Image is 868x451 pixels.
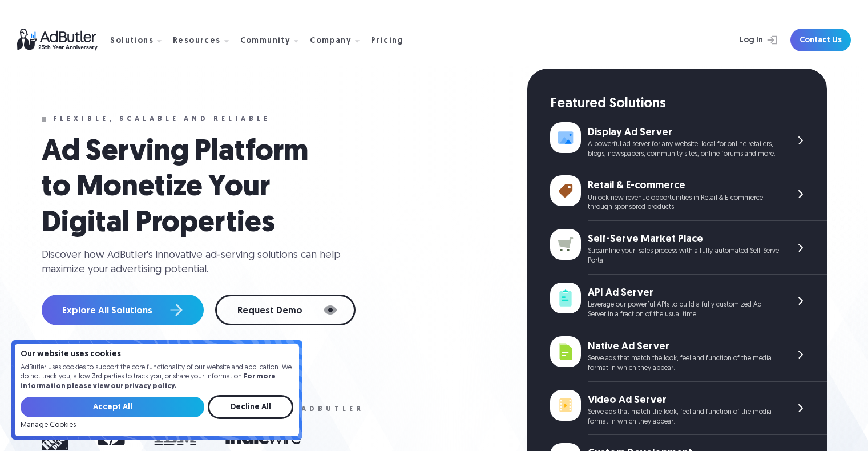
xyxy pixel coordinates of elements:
div: Serve ads that match the look, feel and function of the media format in which they appear. [588,354,779,373]
div: Serve ads that match the look, feel and function of the media format in which they appear. [588,408,779,427]
div: Unlock new revenue opportunities in Retail & E-commerce through sponsored products. [588,194,779,213]
a: Log In [709,29,784,51]
div: Flexible, scalable and reliable [53,115,271,123]
a: Request Demo [215,295,356,325]
a: API Ad Server Leverage our powerful APIs to build a fully customized Ad Server in a fraction of t... [550,275,827,328]
input: Accept All [21,397,204,417]
div: Featured Solutions [550,95,827,114]
div: A powerful ad server for any website. Ideal for online retailers, blogs, newspapers, community si... [588,140,779,159]
div: Resources [173,37,221,45]
h4: Our website uses cookies [21,351,293,359]
a: Self-Serve Market Place Streamline your sales process with a fully-automated Self-Serve Portal [550,221,827,275]
a: Display Ad Server A powerful ad server for any website. Ideal for online retailers, blogs, newspa... [550,114,827,168]
div: Display Ad Server [588,126,779,140]
div: Pricing [371,37,404,45]
div: Solutions [110,37,154,45]
a: Manage Cookies [21,421,76,429]
div: Company [310,37,352,45]
input: Decline All [208,395,293,419]
div: Community [240,37,291,45]
a: Video Ad Server Serve ads that match the look, feel and function of the media format in which the... [550,382,827,436]
div: Streamline your sales process with a fully-automated Self-Serve Portal [588,247,779,266]
div: Self-Serve Market Place [588,232,779,247]
h1: Ad Serving Platform to Monetize Your Digital Properties [42,135,338,241]
div: Video Ad Server [588,393,779,408]
a: Pricing [371,35,413,45]
a: Explore All Solutions [42,295,204,325]
div: Leverage our powerful APIs to build a fully customized Ad Server in a fraction of the usual time [588,300,779,320]
a: Contact Us [790,29,851,51]
div: Discover how AdButler's innovative ad-serving solutions can help maximize your advertising potent... [42,248,350,277]
div: Retail & E-commerce [588,179,779,193]
div: Native Ad Server [588,340,779,354]
a: Native Ad Server Serve ads that match the look, feel and function of the media format in which th... [550,328,827,382]
p: AdButler uses cookies to support the core functionality of our website and application. We do not... [21,363,293,392]
div: API Ad Server [588,286,779,300]
a: Retail & E-commerce Unlock new revenue opportunities in Retail & E-commerce through sponsored pro... [550,167,827,221]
